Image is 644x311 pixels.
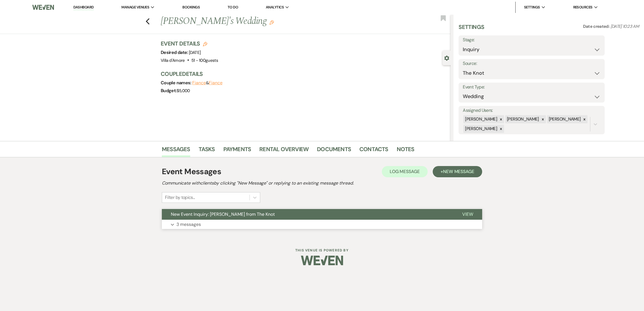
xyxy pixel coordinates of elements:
button: Log Message [382,166,428,177]
h3: Settings [459,23,484,35]
a: Rental Overview [259,145,309,157]
span: [DATE] 10:23 AM [611,24,639,29]
a: Messages [162,145,190,157]
span: Budget: [161,88,177,94]
span: Analytics [266,4,284,10]
span: Manage Venues [121,4,149,10]
span: Desired date: [161,49,189,55]
div: [PERSON_NAME] [463,125,498,133]
button: Edit [269,20,274,25]
div: [PERSON_NAME] [547,115,582,123]
a: Contacts [359,145,388,157]
p: 3 messages [176,221,201,228]
div: Filter by topics... [165,194,195,201]
button: 3 messages [162,220,482,229]
span: New Message [443,169,474,174]
span: Villa d'Amore [161,58,185,63]
label: Stage: [463,36,600,44]
button: Fiance [209,81,223,85]
span: New Event Inquiry: [PERSON_NAME] from The Knot [171,211,275,217]
button: +New Message [433,166,482,177]
span: Date created: [583,24,611,29]
label: Assigned Users: [463,106,600,115]
span: View [462,211,473,217]
span: [DATE] [189,50,201,55]
a: Dashboard [73,5,94,10]
button: Close lead details [444,55,449,60]
label: Event Type: [463,83,600,91]
a: Notes [397,145,414,157]
img: Weven Logo [301,251,343,270]
a: Payments [223,145,251,157]
h3: Couple Details [161,70,445,78]
span: Settings [524,4,540,10]
span: 51 - 100 guests [191,58,218,63]
a: To Do [228,5,238,10]
img: Weven Logo [32,1,54,13]
span: Resources [573,4,593,10]
span: Couple names: [161,80,192,86]
span: & [192,80,222,86]
span: Log Message [390,169,420,174]
button: New Event Inquiry: [PERSON_NAME] from The Knot [162,209,453,220]
a: Tasks [199,145,215,157]
a: Bookings [182,5,200,10]
h3: Event Details [161,40,218,47]
h1: [PERSON_NAME]'s Wedding [161,15,391,28]
label: Source: [463,60,600,68]
h2: Communicate with clients by clicking "New Message" or replying to an existing message thread. [162,180,482,187]
button: Fiance [192,81,206,85]
button: View [453,209,482,220]
span: $5,000 [177,88,190,94]
div: [PERSON_NAME] [505,115,540,123]
div: [PERSON_NAME] [463,115,498,123]
h1: Event Messages [162,166,221,178]
a: Documents [317,145,351,157]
